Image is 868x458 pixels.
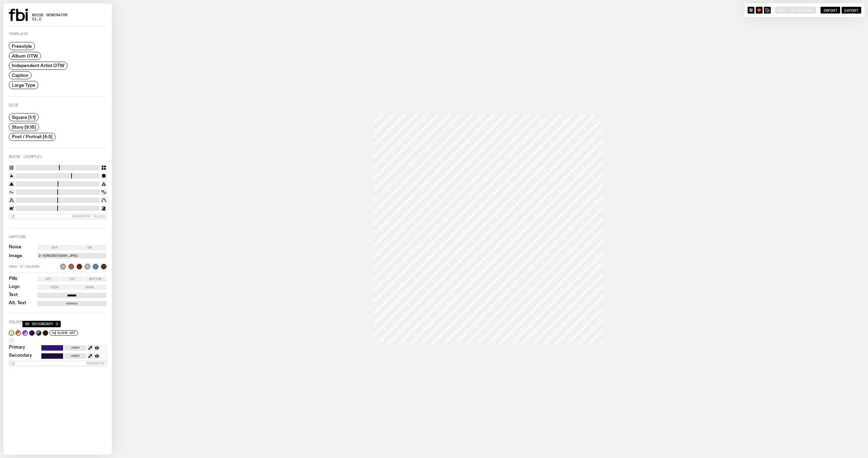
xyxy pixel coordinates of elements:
[9,155,42,159] label: Noise (Simple)
[9,214,106,219] button: Randomise Values
[9,254,22,258] label: Image
[32,322,58,326] span: Secondary 3
[9,353,32,359] label: Secondary
[12,82,35,87] span: Large Type
[32,17,67,21] span: v1.0
[9,301,26,306] label: Alt. Text
[12,53,38,58] span: Album OTW
[9,276,17,282] label: Pills
[50,330,78,336] button: Album Art
[72,214,105,218] span: Randomise Values
[25,322,51,326] span: Secondary 2
[9,245,21,250] label: Noise
[12,63,64,68] span: Independent Artist OTW
[823,8,837,12] span: Import
[12,115,36,120] span: Square [1:1]
[12,44,32,49] span: Freestyle
[9,345,25,351] label: Primary
[85,286,94,289] span: Show
[45,277,52,281] span: Off
[51,286,59,289] span: Hide
[9,361,106,366] button: Randomise
[9,32,28,36] label: Template
[821,7,840,14] button: Import
[12,73,28,78] span: Caption
[775,7,816,14] button: Save to Payload
[69,277,75,281] span: Top
[9,235,25,239] label: Caption
[9,285,20,290] label: Logo
[12,124,36,129] span: Story [9:16]
[52,246,58,249] span: Off
[842,7,861,14] button: Export
[57,331,76,335] span: Album Art
[12,134,53,139] span: Post / Portrait [4:5]
[9,320,23,324] label: Colour
[89,277,101,281] span: Bottom
[9,265,58,268] span: Drag to colours
[32,13,67,17] span: Noise Generator
[101,345,106,359] button: ↕
[87,246,92,249] span: On
[9,293,18,298] label: Text
[844,8,859,12] span: Export
[778,8,813,12] span: Save to Payload
[86,361,105,365] span: Randomise
[39,253,105,258] label: 2-virginiyuuuh.JPEG
[9,103,18,107] label: Size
